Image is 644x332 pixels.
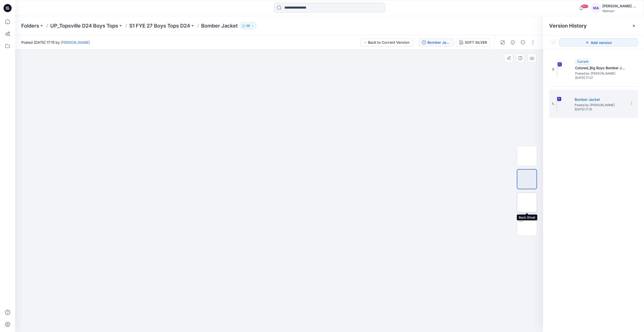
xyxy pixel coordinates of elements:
[50,22,118,29] a: UP_Topsville D24 Boys Tops
[602,3,638,9] div: [PERSON_NAME] Au-[PERSON_NAME]
[246,23,250,29] p: 36
[361,38,413,46] button: Back to Current Version
[21,22,39,29] a: Folders
[427,40,451,45] div: Bomber Jacket
[456,38,490,46] button: SOFT SILVER
[591,4,600,13] div: MA
[559,38,638,46] button: Add version
[419,38,454,46] button: Bomber Jacket
[552,67,555,72] span: 2.
[575,97,625,103] h5: Bomber Jacket
[575,71,626,76] span: Posted by: Gwen Hine
[602,9,638,13] div: Walmart
[509,38,517,46] button: Details
[61,40,90,44] a: [PERSON_NAME]
[581,4,588,8] span: 99+
[556,96,557,111] img: Bomber Jacket
[240,22,256,29] button: 36
[575,65,626,71] h5: Colored_Big Boys Bomber Jacket
[549,38,557,46] button: Show Hidden Versions
[21,40,90,45] span: Posted [DATE] 17:15 by
[201,22,238,29] p: Bomber Jacket
[129,22,190,29] a: S1 FYE 27 Boys Tops D24
[549,23,587,29] span: Version History
[632,24,636,28] button: Close
[557,62,557,77] img: Colored_Big Boys Bomber Jacket
[575,76,626,80] span: [DATE] 17:27
[575,103,625,108] span: Posted by: Gwen Hine
[465,40,487,45] div: SOFT SILVER
[577,60,588,63] span: Current
[552,102,554,106] span: 1.
[575,108,625,111] span: [DATE] 17:15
